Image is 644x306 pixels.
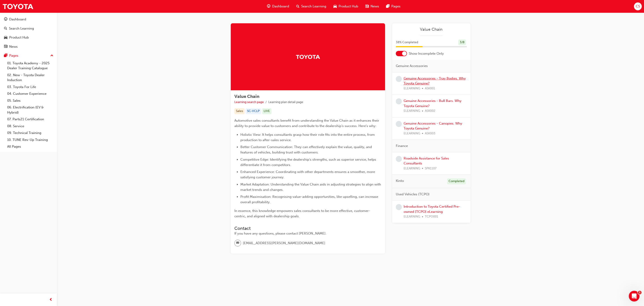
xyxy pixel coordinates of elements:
[2,52,55,60] button: Pages
[267,4,270,9] span: guage-icon
[5,72,55,84] a: 02. New - Toyota Dealer Induction
[236,240,239,246] span: email-icon
[5,116,55,123] a: 07. Parts21 Certification
[5,97,55,104] a: 05. Sales
[234,231,381,236] div: If you have any questions, please contact [PERSON_NAME].
[234,226,381,231] h3: Contact
[386,4,390,9] span: pages-icon
[4,17,7,22] span: guage-icon
[234,119,380,128] span: Automotive sales consultants benefit from understanding the Value Chain as it enhances their abil...
[243,241,325,246] span: [EMAIL_ADDRESS][PERSON_NAME][DOMAIN_NAME]
[2,43,55,51] a: News
[9,53,18,58] div: Pages
[246,108,261,114] div: SC-VCLP
[9,17,26,22] div: Dashboard
[447,178,466,184] div: Completed
[404,76,466,86] a: Genuine Accessories - Tray Bodies. Why Toyota Genuine?
[396,204,402,210] span: learningRecordVerb_NONE-icon
[5,136,55,143] a: 10. TUNE Rev-Up Training
[396,63,428,69] span: Genuine Accessories
[234,108,245,114] div: Sales
[262,108,271,114] div: LIVE
[425,214,438,219] span: TCPO001
[396,40,418,45] span: 38 % Completed
[425,131,435,136] span: ASK003
[9,44,18,49] div: News
[240,157,377,167] span: Competitive Edge: Identifying the dealership's strengths, such as superior service, helps differe...
[404,86,420,91] span: ELEARNING
[263,2,293,11] a: guage-iconDashboard
[629,291,640,302] iframe: Intercom live chat
[330,2,362,11] a: car-iconProduct Hub
[2,1,34,11] img: Trak
[396,27,467,32] a: Value Chain
[391,4,400,9] span: Pages
[9,35,29,40] div: Product Hub
[425,108,435,114] span: ASK002
[4,54,7,58] span: pages-icon
[333,4,337,9] span: car-icon
[5,123,55,130] a: 08. Service
[4,27,7,31] span: search-icon
[396,178,404,183] span: Kinto
[5,143,55,150] a: All Pages
[293,2,330,11] a: search-iconSearch Learning
[2,33,55,42] a: Product Hub
[4,36,7,40] span: car-icon
[396,192,430,197] span: Used Vehicles (TCPO)
[365,4,369,9] span: news-icon
[240,195,379,204] span: Profit Maximisation: Recognising value-adding opportunities, like upselling, can increase overall...
[5,84,55,91] a: 03. Toyota For Life
[638,291,642,294] span: 1
[9,26,34,31] div: Search Learning
[240,170,376,179] span: Enhanced Experience: Coordinating with other departments ensures a smoother, more satisfying cust...
[49,297,53,303] span: prev-icon
[404,99,462,108] a: Genuine Accessories - Bull Bars. Why Toyota Genuine?
[272,4,289,9] span: Dashboard
[240,133,376,142] span: Holistic View: It helps consultants grasp how their role fits into the entire process, from produ...
[409,51,444,56] span: Show Incomplete Only
[404,205,460,214] a: Introduction to Toyota Certified Pre-owned [TCPO] eLearning
[396,143,408,149] span: Finance
[404,156,449,166] a: Roadside Assistance for Sales Consultants
[2,15,55,24] a: Dashboard
[234,209,370,218] span: In essence, this knowledge empowers sales consultants to be more effective, customer-centric, and...
[425,86,435,91] span: ASK001
[50,53,53,59] span: up-icon
[339,4,358,9] span: Product Hub
[296,4,299,9] span: search-icon
[5,129,55,136] a: 09. Technical Training
[404,166,420,171] span: ELEARNING
[2,24,55,33] a: Search Learning
[362,2,383,11] a: news-iconNews
[234,94,259,99] span: Value Chain
[5,60,55,72] a: 01. Toyota Academy - 2025 Dealer Training Catalogue
[396,76,402,82] span: learningRecordVerb_NONE-icon
[425,166,436,171] span: SPK1107
[636,4,640,9] span: CS
[4,45,7,49] span: news-icon
[404,131,420,136] span: ELEARNING
[240,145,373,154] span: Better Customer Communication: They can effectively explain the value, quality, and features of v...
[234,100,264,104] a: Learning search page
[634,2,642,10] button: CS
[404,121,462,131] a: Genuine Accessories - Canopies. Why Toyota Genuine?
[2,14,55,52] button: DashboardSearch LearningProduct HubNews
[371,4,379,9] span: News
[296,53,320,61] img: Trak
[383,2,404,11] a: pages-iconPages
[396,156,402,162] span: learningRecordVerb_NONE-icon
[5,104,55,116] a: 06. Electrification (EV & Hybrid)
[404,214,420,219] span: ELEARNING
[268,100,303,105] li: Learning plan detail page
[396,121,402,127] span: learningRecordVerb_NONE-icon
[458,39,466,45] div: 3 / 8
[301,4,326,9] span: Search Learning
[240,182,382,192] span: Market Adaptation: Understanding the Value Chain aids in adjusting strategies to align with marke...
[396,98,402,104] span: learningRecordVerb_NONE-icon
[5,90,55,97] a: 04. Customer Experience
[404,108,420,114] span: ELEARNING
